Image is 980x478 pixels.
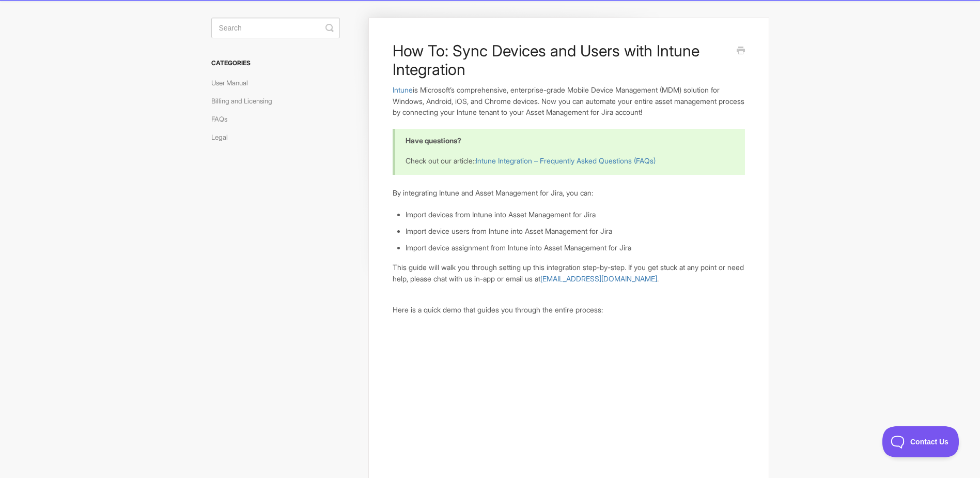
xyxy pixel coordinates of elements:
[406,136,461,145] b: Have questions?
[393,85,413,94] a: Intune
[393,41,729,79] h1: How To: Sync Devices and Users with Intune Integration
[406,242,744,253] li: Import device assignment from Intune into Asset Management for Jira
[540,274,657,283] a: [EMAIL_ADDRESS][DOMAIN_NAME]
[393,262,744,284] p: This guide will walk you through setting up this integration step-by-step. If you get stuck at an...
[211,111,235,127] a: FAQs
[406,226,744,237] li: Import device users from Intune into Asset Management for Jira
[406,155,732,167] p: Check out our article::
[393,187,744,199] p: By integrating Intune and Asset Management for Jira, you can:
[393,84,744,118] p: is Microsoft’s comprehensive, enterprise-grade Mobile Device Management (MDM) solution for Window...
[211,129,236,145] a: Legal
[737,46,745,57] a: Print this Article
[476,156,656,165] a: Intune Integration – Frequently Asked Questions (FAQs)
[211,93,280,109] a: Billing and Licensing
[406,209,744,220] li: Import devices from Intune into Asset Management for Jira
[211,54,340,72] h3: Categories
[393,304,744,316] p: Here is a quick demo that guides you through the entire process:
[211,18,340,38] input: Search
[882,426,959,457] iframe: Toggle Customer Support
[211,74,256,91] a: User Manual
